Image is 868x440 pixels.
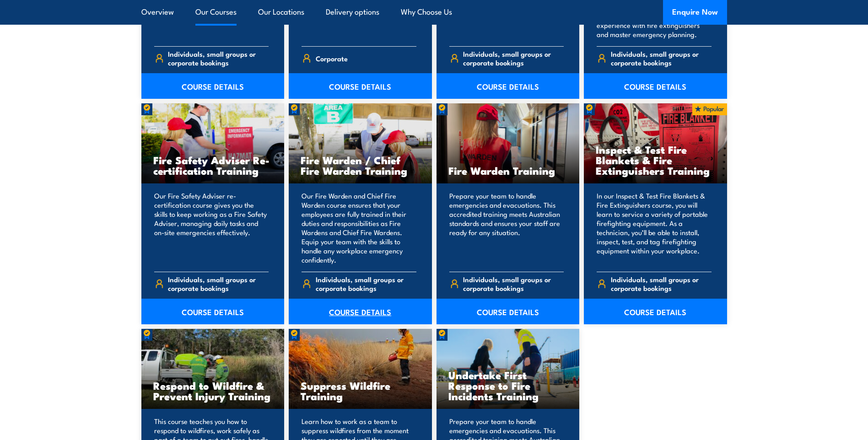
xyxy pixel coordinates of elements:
[302,191,416,264] p: Our Fire Warden and Chief Fire Warden course ensures that your employees are fully trained in the...
[448,370,568,401] h3: Undertake First Response to Fire Incidents Training
[154,191,269,264] p: Our Fire Safety Adviser re-certification course gives you the skills to keep working as a Fire Sa...
[301,380,420,401] h3: Suppress Wildfire Training
[448,165,568,176] h3: Fire Warden Training
[289,299,432,324] a: COURSE DETAILS
[584,299,727,324] a: COURSE DETAILS
[153,155,273,176] h3: Fire Safety Adviser Re-certification Training
[141,73,285,99] a: COURSE DETAILS
[611,275,712,292] span: Individuals, small groups or corporate bookings
[437,299,580,324] a: COURSE DETAILS
[584,73,727,99] a: COURSE DETAILS
[289,73,432,99] a: COURSE DETAILS
[168,275,269,292] span: Individuals, small groups or corporate bookings
[596,144,715,176] h3: Inspect & Test Fire Blankets & Fire Extinguishers Training
[316,275,416,292] span: Individuals, small groups or corporate bookings
[597,191,712,264] p: In our Inspect & Test Fire Blankets & Fire Extinguishers course, you will learn to service a vari...
[301,155,420,176] h3: Fire Warden / Chief Fire Warden Training
[316,51,348,65] span: Corporate
[463,49,564,67] span: Individuals, small groups or corporate bookings
[153,380,273,401] h3: Respond to Wildfire & Prevent Injury Training
[463,275,564,292] span: Individuals, small groups or corporate bookings
[449,191,564,264] p: Prepare your team to handle emergencies and evacuations. This accredited training meets Australia...
[437,73,580,99] a: COURSE DETAILS
[141,299,285,324] a: COURSE DETAILS
[611,49,712,67] span: Individuals, small groups or corporate bookings
[168,49,269,67] span: Individuals, small groups or corporate bookings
